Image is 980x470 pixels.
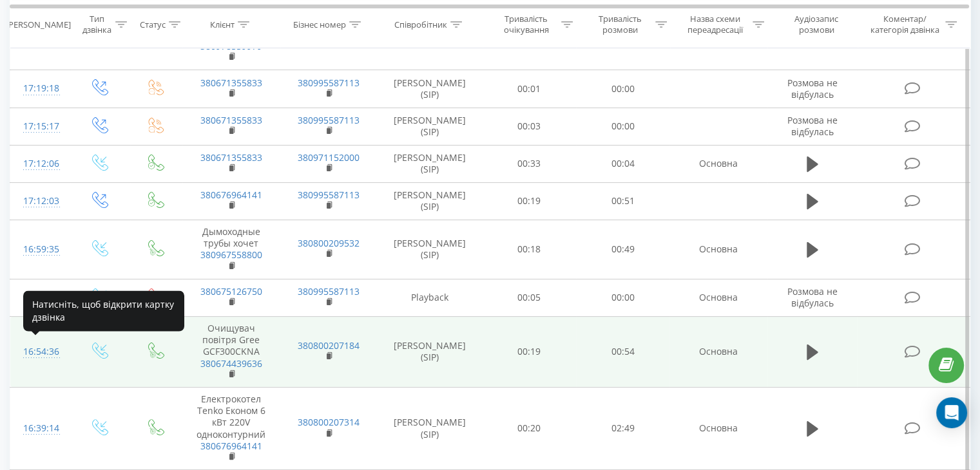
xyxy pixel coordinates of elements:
a: 380995587113 [298,77,360,89]
a: 380671355833 [200,114,262,126]
a: 380800209532 [298,237,360,249]
div: Тип дзвінка [81,14,111,35]
a: 380671355833 [200,151,262,164]
td: 00:00 [576,70,669,108]
td: 00:04 [576,145,669,182]
td: [PERSON_NAME] (SIP) [378,182,483,220]
a: 380671355833 [200,77,262,89]
td: 00:54 [576,317,669,388]
td: 00:33 [483,145,576,182]
span: Розмова не відбулась [787,114,838,138]
td: 00:01 [483,70,576,108]
div: Коментар/категорія дзвінка [867,14,942,35]
td: Основна [669,279,767,316]
td: 00:03 [483,108,576,145]
a: 380971152000 [298,151,360,164]
td: 00:18 [483,220,576,279]
a: 380995587113 [298,285,360,297]
td: [PERSON_NAME] (SIP) [378,70,483,108]
td: 02:49 [576,387,669,469]
span: Розмова не відбулась [787,285,838,309]
a: 380676964141 [200,189,262,201]
div: Клієнт [210,19,235,30]
td: Основна [669,317,767,388]
td: Дымоходные трубы хочет [182,220,280,279]
div: [PERSON_NAME] [6,19,71,30]
div: Статус [140,19,166,30]
div: 17:15:17 [23,114,57,139]
div: 17:19:18 [23,76,57,101]
a: 380995587113 [298,189,360,201]
td: Основна [669,387,767,469]
td: 00:19 [483,317,576,388]
a: 380995587113 [298,114,360,126]
td: 00:19 [483,182,576,220]
span: Розмова не відбулась [787,77,838,100]
td: Електрокотел Tenko Економ 6 кВт 220V одноконтурний [182,387,280,469]
td: [PERSON_NAME] (SIP) [378,108,483,145]
td: 00:51 [576,182,669,220]
td: Основна [669,220,767,279]
div: Тривалість очікування [494,14,559,35]
div: Натисніть, щоб відкрити картку дзвінка [23,290,184,331]
a: 380676964141 [200,440,262,452]
div: Open Intercom Messenger [936,397,967,428]
div: Бізнес номер [293,19,346,30]
td: Playback [378,279,483,316]
a: 380800207314 [298,416,360,428]
div: 16:39:14 [23,416,57,441]
td: [PERSON_NAME] (SIP) [378,220,483,279]
a: 380978559979 [200,40,262,52]
td: 00:00 [576,108,669,145]
div: 16:54:36 [23,339,57,364]
td: [PERSON_NAME] (SIP) [378,145,483,182]
div: 17:12:06 [23,151,57,176]
div: 16:54:46 [23,285,57,310]
td: 00:05 [483,279,576,316]
a: 380967558800 [200,249,262,261]
td: 00:00 [576,279,669,316]
div: Тривалість розмови [588,14,652,35]
div: Аудіозапис розмови [779,14,854,35]
td: 00:49 [576,220,669,279]
td: Очищувач повітря Gree GCF300CKNA [182,317,280,388]
a: 380675126750 [200,285,262,297]
div: Співробітник [394,19,447,30]
td: [PERSON_NAME] (SIP) [378,387,483,469]
div: Назва схеми переадресації [682,14,749,35]
td: [PERSON_NAME] (SIP) [378,317,483,388]
a: 380674439636 [200,357,262,370]
a: 380800207184 [298,339,360,352]
div: 17:12:03 [23,189,57,214]
td: Основна [669,145,767,182]
td: 00:20 [483,387,576,469]
div: 16:59:35 [23,237,57,262]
